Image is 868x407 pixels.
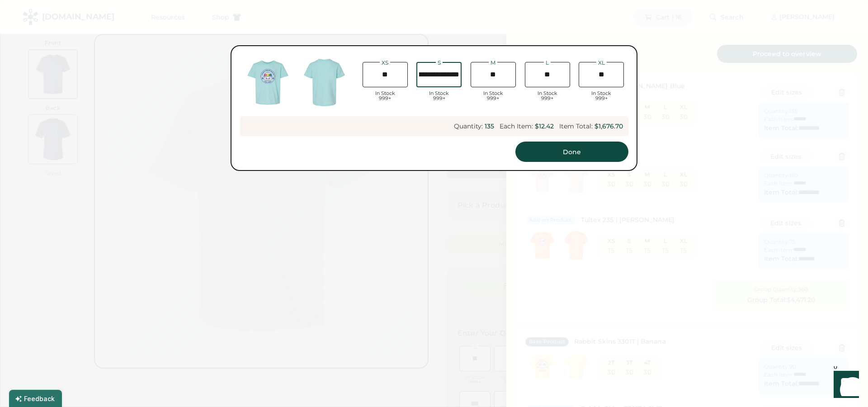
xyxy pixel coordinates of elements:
[500,123,533,130] div: Each Item:
[525,91,570,101] div: In Stock 999+
[489,60,497,66] div: M
[296,54,353,111] img: generate-image
[559,123,593,130] div: Item Total:
[544,60,551,66] div: L
[535,123,554,130] div: $12.42
[471,91,516,101] div: In Stock 999+
[596,60,607,66] div: XL
[240,54,296,111] img: generate-image
[594,123,623,130] div: $1,676.70
[485,123,494,130] div: 135
[515,142,628,162] button: Done
[579,91,624,101] div: In Stock 999+
[363,91,408,101] div: In Stock 999+
[454,123,483,130] div: Quantity:
[380,60,390,66] div: XS
[825,366,864,405] iframe: Front Chat
[416,91,462,101] div: In Stock 999+
[436,60,443,66] div: S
